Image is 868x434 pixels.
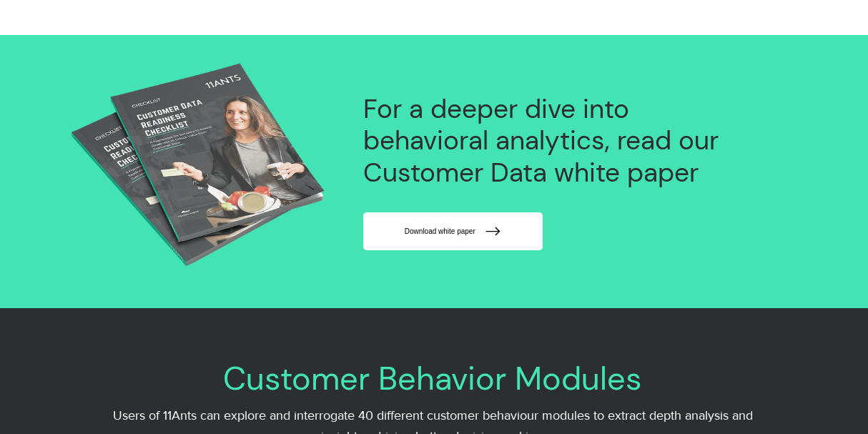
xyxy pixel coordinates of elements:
a: Download white paper [363,212,543,250]
img: Customer Data Readiness Checklist.png [46,56,350,286]
span: Download white paper [405,227,475,235]
span: Customer Behavior Modules [223,357,642,400]
span: For a deeper dive into behavioral analytics, read our Customer Data white paper [363,92,719,189]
